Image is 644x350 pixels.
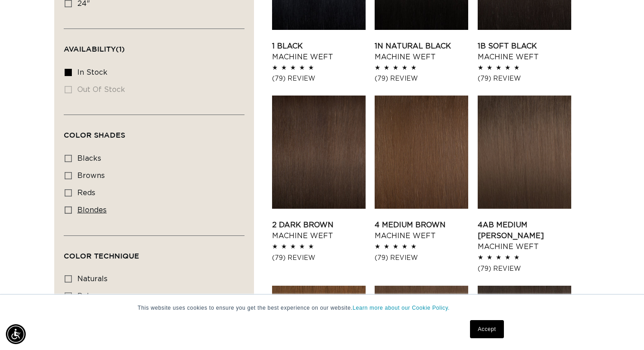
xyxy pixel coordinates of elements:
span: Availability [64,45,125,53]
a: Accept [470,320,503,338]
summary: Color Technique (0 selected) [64,236,244,268]
a: 2 Dark Brown Machine Weft [272,220,366,241]
a: 4AB Medium [PERSON_NAME] Machine Weft [478,220,571,252]
a: 1N Natural Black Machine Weft [375,41,468,62]
p: This website uses cookies to ensure you get the best experience on our website. [138,304,507,312]
iframe: Chat Widget [599,307,644,350]
span: In stock [77,69,108,76]
a: 1 Black Machine Weft [272,41,366,62]
div: Accessibility Menu [6,324,26,344]
span: reds [77,189,95,197]
a: 4 Medium Brown Machine Weft [375,220,468,241]
a: Learn more about our Cookie Policy. [353,305,450,311]
summary: Color Shades (0 selected) [64,115,244,148]
span: naturals [77,275,108,283]
span: browns [77,172,105,179]
a: 1B Soft Black Machine Weft [478,41,571,62]
span: balayage [77,292,110,300]
span: Color Technique [64,252,139,260]
span: (1) [116,45,125,53]
span: blacks [77,155,101,162]
span: Color Shades [64,131,125,139]
span: blondes [77,206,107,214]
summary: Availability (1 selected) [64,29,244,62]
